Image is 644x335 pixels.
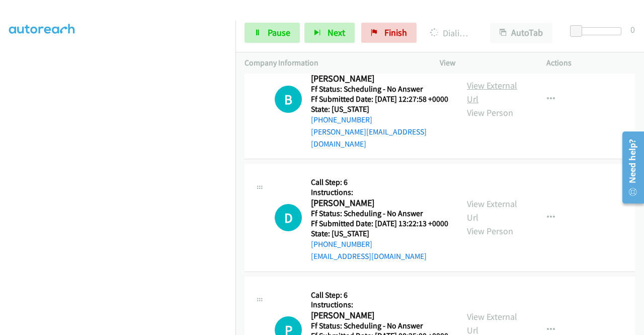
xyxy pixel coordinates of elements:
h5: Ff Status: Scheduling - No Answer [311,209,448,219]
a: View External Url [467,80,517,105]
h2: [PERSON_NAME] [311,197,448,209]
a: Finish [361,23,417,43]
h2: [PERSON_NAME] [311,73,449,85]
button: Next [304,23,355,43]
h5: Ff Submitted Date: [DATE] 13:22:13 +0000 [311,219,448,229]
button: AutoTab [490,23,552,43]
h2: [PERSON_NAME] [311,310,448,321]
h5: Ff Submitted Date: [DATE] 12:27:58 +0000 [311,94,449,104]
h1: B [275,86,302,113]
h5: Instructions: [311,300,448,310]
a: View Person [467,107,513,118]
p: View [440,57,528,69]
h5: Call Step: 6 [311,290,448,300]
h5: Instructions: [311,187,448,197]
a: [PERSON_NAME][EMAIL_ADDRESS][DOMAIN_NAME] [311,127,427,149]
h5: Ff Status: Scheduling - No Answer [311,84,449,94]
a: Pause [245,23,300,43]
div: Delay between calls (in seconds) [575,27,621,35]
a: [PHONE_NUMBER] [311,115,372,124]
div: The call is yet to be attempted [275,86,302,113]
span: Finish [384,27,407,38]
span: Next [328,27,345,38]
span: Pause [268,27,290,38]
h5: Call Step: 6 [311,177,448,187]
a: View External Url [467,198,517,223]
div: 0 [630,23,635,36]
a: View Person [467,225,513,237]
p: Company Information [245,57,422,69]
h1: D [275,204,302,231]
h5: Ff Status: Scheduling - No Answer [311,321,448,331]
a: [PHONE_NUMBER] [311,239,372,249]
h5: State: [US_STATE] [311,104,449,114]
iframe: Resource Center [615,127,644,208]
a: [EMAIL_ADDRESS][DOMAIN_NAME] [311,251,427,261]
h5: State: [US_STATE] [311,229,448,239]
div: The call is yet to be attempted [275,204,302,231]
p: Dialing [PERSON_NAME] [430,26,472,40]
p: Actions [546,57,635,69]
